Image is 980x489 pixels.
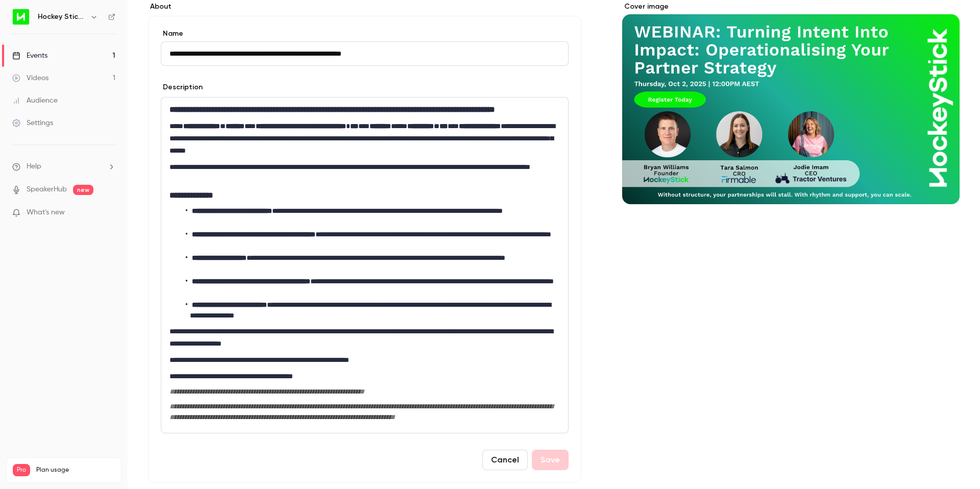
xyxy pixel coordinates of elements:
[12,118,53,128] div: Settings
[27,161,41,172] span: Help
[36,466,115,474] span: Plan usage
[161,97,568,433] div: editor
[482,450,528,470] button: Cancel
[13,464,30,476] span: Pro
[148,2,581,12] label: About
[622,2,960,204] section: Cover image
[12,73,48,83] div: Videos
[12,51,47,61] div: Events
[27,207,65,218] span: What's new
[13,9,29,25] img: Hockey Stick Advisory
[12,161,115,172] li: help-dropdown-opener
[103,208,115,217] iframe: Noticeable Trigger
[12,95,58,106] div: Audience
[161,29,569,39] label: Name
[622,2,960,12] label: Cover image
[73,185,93,195] span: new
[161,82,203,92] label: Description
[38,12,86,22] h6: Hockey Stick Advisory
[161,97,569,433] section: description
[27,184,67,195] a: SpeakerHub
